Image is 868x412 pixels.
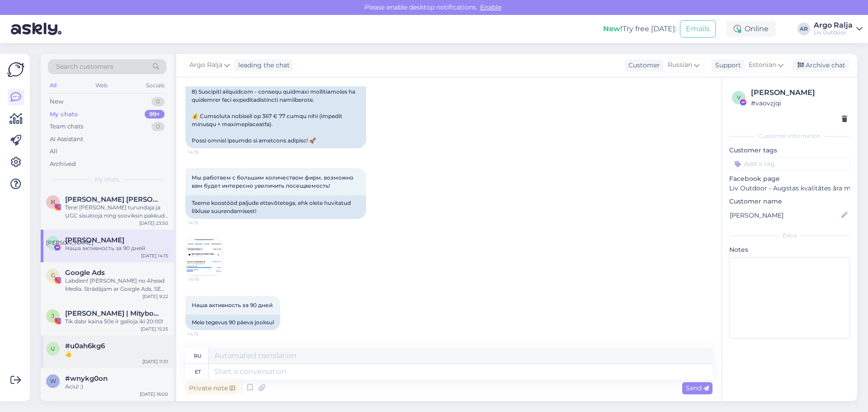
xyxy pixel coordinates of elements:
[188,331,222,337] span: 14:15
[50,122,83,131] div: Team chats
[65,204,168,220] div: Tere! [PERSON_NAME] turundaja ja UGC sisulooja ning sooviksin pakkuda Teile võimalust teha koostö...
[192,302,273,308] span: Наша активность за 90 дней
[50,110,78,119] div: My chats
[52,313,54,319] span: J
[603,24,676,34] div: Try free [DATE]:
[151,122,165,131] div: 0
[139,220,168,227] div: [DATE] 23:50
[51,272,55,279] span: G
[194,348,202,364] div: ru
[729,157,850,170] input: Add a tag
[46,239,94,246] span: [PERSON_NAME]
[730,210,840,220] input: Add name
[668,60,692,70] span: Russian
[50,160,76,169] div: Archived
[142,293,168,300] div: [DATE] 9:22
[65,317,168,326] div: Tik dabr kaina 50e ir galioja iki 20:00!
[50,97,63,106] div: New
[188,149,222,156] span: 14:15
[65,195,159,204] span: ℍ𝕖𝕝𝕖𝕟𝕖 𝕄𝕒𝕣𝕚𝕖
[729,174,850,184] p: Facebook page
[65,309,159,317] span: Jacinta Baltauskaitė | Mitybos specialistė | SUPER MAMA 🚀
[751,87,847,98] div: [PERSON_NAME]
[144,80,166,91] div: Socials
[797,23,810,35] div: AR
[726,21,776,37] div: Online
[603,24,623,33] b: New!
[749,60,776,70] span: Estonian
[729,132,850,140] div: Customer information
[235,61,290,70] div: leading the chat
[65,350,168,358] div: 👍
[686,384,709,392] span: Send
[189,276,222,283] span: 14:15
[729,197,850,206] p: Customer name
[729,245,850,255] p: Notes
[729,184,850,193] p: Liv Outdoor - Augstas kvalitātes āra mēbeles
[140,391,168,398] div: [DATE] 16:00
[145,110,165,119] div: 99+
[625,61,660,70] div: Customer
[95,175,119,184] span: My chats
[188,219,222,226] span: 14:15
[729,146,850,155] p: Customer tags
[65,383,168,391] div: Aciu! :)
[192,174,355,189] span: Мы работаем с большим количеством фирм, возможно вам будет интересно увеличить посещаемость!
[50,378,56,384] span: w
[737,94,741,101] span: v
[65,342,105,350] span: #u0ah6kg6
[51,199,55,205] span: ℍ
[751,98,847,108] div: # vaovzjqi
[48,80,58,91] div: All
[51,345,55,352] span: u
[65,244,168,252] div: Наша активность за 90 дней
[189,60,222,70] span: Argo Ralja
[151,97,165,106] div: 0
[195,364,201,379] div: et
[185,382,239,394] div: Private note
[814,22,863,36] a: Argo RaljaLiv Outdoor
[7,61,24,78] img: Askly Logo
[56,62,113,71] span: Search customers
[65,374,108,383] span: #wnykg0on
[141,326,168,332] div: [DATE] 15:25
[814,22,853,29] div: Argo Ralja
[141,252,168,259] div: [DATE] 14:15
[185,315,280,330] div: Meie tegevus 90 päeva jooksul
[186,239,222,275] img: Attachment
[65,236,124,244] span: Александр Коробов
[65,277,168,293] div: Labdien! [PERSON_NAME] no Ahead Media. Strādājam ar Google Ads, SEO un mājaslapu izveidi un uzlab...
[712,61,741,70] div: Support
[185,195,366,219] div: Teeme koostööd paljude ettevõtetega, ehk olete huvitatud liikluse suurendamisest!
[814,29,853,36] div: Liv Outdoor
[65,269,105,277] span: Google Ads
[94,80,109,91] div: Web
[477,3,504,11] span: Enable
[50,135,83,144] div: AI Assistant
[142,358,168,365] div: [DATE] 11:51
[50,147,57,156] div: All
[729,232,850,240] div: Extra
[792,59,849,71] div: Archive chat
[680,20,716,38] button: Emails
